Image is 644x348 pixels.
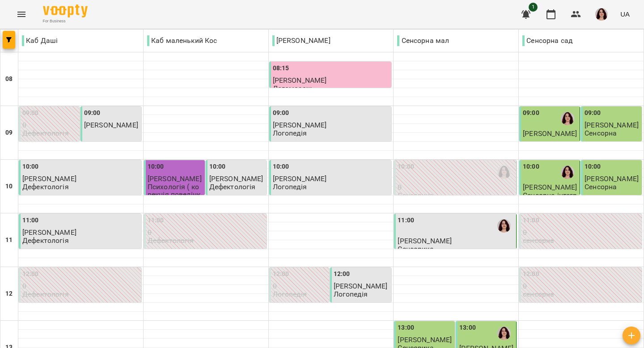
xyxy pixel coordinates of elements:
label: 10:00 [209,162,226,172]
p: Сенсорика [398,245,433,253]
p: Психологія ( корекція поведінки) [148,183,203,206]
label: 09:00 [585,108,601,118]
label: 11:00 [398,216,414,225]
p: 0 [523,282,640,290]
p: Каб маленький Кос [147,35,217,46]
span: 1 [529,3,538,12]
label: 12:00 [273,269,289,279]
img: Ольга Крикун [497,219,511,233]
img: Ольга Крикун [497,327,511,340]
label: 08:15 [273,64,289,73]
label: 09:00 [84,108,101,118]
label: 10:00 [22,162,39,172]
p: Сенсорика [398,191,433,199]
img: Ольга Крикун [561,166,574,179]
p: Дефектологія [22,129,69,137]
label: 10:00 [585,162,601,172]
span: [PERSON_NAME] [22,228,76,237]
label: 12:00 [334,269,350,279]
p: Логопедія [273,183,307,191]
p: Дефектологія [209,183,256,191]
label: 11:00 [523,216,539,225]
button: Menu [11,4,32,25]
span: [PERSON_NAME] [585,174,639,183]
label: 11:00 [148,216,164,225]
p: 0 [148,229,265,236]
p: Логопедія [273,129,307,137]
span: [PERSON_NAME] [398,237,452,245]
p: 0 [273,282,327,290]
label: 10:00 [523,162,539,172]
label: 12:00 [523,269,539,279]
p: Дефектологія [22,183,69,191]
span: [PERSON_NAME] [209,174,263,183]
p: Сенсорна [585,183,617,191]
p: Дефектологія [148,237,194,244]
label: 09:00 [273,108,289,118]
h6: 08 [5,74,13,84]
p: Дефектологія [22,290,69,298]
span: [PERSON_NAME] [273,76,327,85]
label: 10:00 [148,162,164,172]
label: 11:00 [22,216,39,225]
span: [PERSON_NAME] [585,121,639,129]
h6: 12 [5,289,13,299]
span: [PERSON_NAME] [148,174,202,183]
p: сенсорна [523,237,554,244]
button: UA [617,6,633,22]
h6: 11 [5,235,13,245]
span: UA [620,9,630,19]
button: Створити урок [623,327,640,344]
span: [PERSON_NAME] [273,174,327,183]
span: For Business [43,18,88,24]
span: [PERSON_NAME] [273,121,327,129]
p: [PERSON_NAME] [272,35,330,46]
img: Ольга Крикун [497,166,511,179]
label: 10:00 [398,162,414,172]
p: Сенсорна [585,129,617,137]
span: [PERSON_NAME] [398,335,452,344]
p: 0 [22,121,78,129]
p: сенсорна [523,290,554,298]
span: [PERSON_NAME] [334,282,388,290]
label: 09:00 [523,108,539,118]
p: Сенсорна мал [397,35,449,46]
p: Логопедія [273,290,307,298]
span: [PERSON_NAME] [523,129,577,138]
p: 0 [523,229,640,236]
label: 13:00 [398,323,414,333]
p: Логомасаж [273,85,312,92]
img: Voopty Logo [43,4,88,17]
p: Логопедія [334,290,368,298]
span: [PERSON_NAME] [22,174,76,183]
img: 170a41ecacc6101aff12a142c38b6f34.jpeg [595,8,608,21]
p: Дефектологія [22,237,69,244]
label: 10:00 [273,162,289,172]
label: 12:00 [22,269,39,279]
img: Ольга Крикун [561,112,574,125]
p: Каб Даші [22,35,58,46]
p: 0 [398,183,514,191]
p: Сенсорна сад [522,35,572,46]
p: Сенсорна інтеграція [523,191,578,207]
label: 13:00 [459,323,476,333]
p: 0 [22,282,140,290]
h6: 10 [5,182,13,191]
h6: 09 [5,128,13,138]
span: [PERSON_NAME] [523,183,577,191]
label: 09:00 [22,108,39,118]
span: [PERSON_NAME] [84,121,138,129]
